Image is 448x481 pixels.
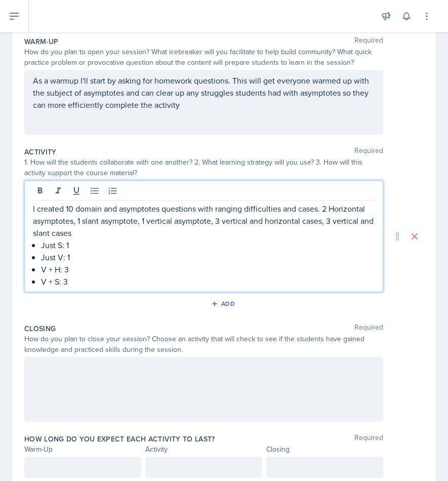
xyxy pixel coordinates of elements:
button: Add [208,296,240,311]
span: Required [354,434,383,444]
span: Required [354,36,383,47]
p: Just V: 1 [41,251,375,263]
div: How do you plan to open your session? What icebreaker will you facilitate to help build community... [24,47,383,68]
div: Warm-Up [24,444,141,455]
p: V + S: 3 [41,275,375,288]
div: How do you plan to close your session? Choose an activity that will check to see if the students ... [24,334,383,355]
span: Required [354,324,383,334]
div: 1. How will the students collaborate with one another? 2. What learning strategy will you use? 3.... [24,157,383,178]
div: Activity [145,444,262,455]
p: Just S: 1 [41,239,375,251]
label: Warm-Up [24,36,58,47]
p: V + H: 3 [41,263,375,275]
label: Activity [24,147,57,157]
p: I created 10 domain and asymptotes questions with ranging difficulties and cases. 2 Horizontal as... [33,203,375,239]
label: How long do you expect each activity to last? [24,434,215,444]
label: Closing [24,324,56,334]
p: As a warmup I'll start by asking for homework questions. This will get everyone warmed up with th... [33,74,375,111]
span: Required [354,147,383,157]
div: Closing [266,444,383,455]
div: Add [213,300,235,308]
